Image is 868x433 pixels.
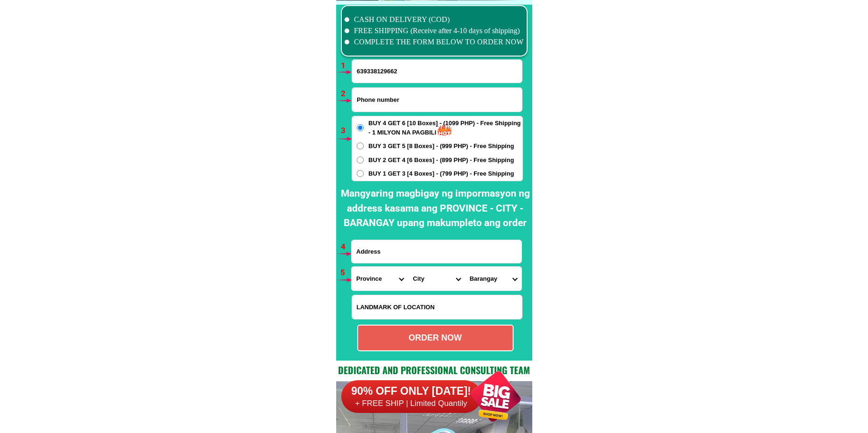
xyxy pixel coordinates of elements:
span: BUY 2 GET 4 [6 Boxes] - (899 PHP) - Free Shipping [368,156,514,165]
input: BUY 1 GET 3 [4 Boxes] - (799 PHP) - Free Shipping [357,170,364,177]
h6: 3 [341,125,352,137]
input: Input LANDMARKOFLOCATION [352,295,522,319]
input: BUY 4 GET 6 [10 Boxes] - (1099 PHP) - Free Shipping - 1 MILYON NA PAGBILI [357,124,364,131]
h6: 2 [341,88,352,100]
input: Input full_name [352,60,522,83]
h6: 1 [341,60,352,72]
h2: Dedicated and professional consulting team [336,363,532,377]
li: FREE SHIPPING (Receive after 4-10 days of shipping) [345,25,524,36]
h2: Mangyaring magbigay ng impormasyon ng address kasama ang PROVINCE - CITY - BARANGAY upang makumpl... [339,186,532,231]
select: Select district [408,267,465,291]
select: Select province [352,267,408,291]
li: CASH ON DELIVERY (COD) [345,14,524,25]
span: BUY 3 GET 5 [8 Boxes] - (999 PHP) - Free Shipping [368,142,514,151]
div: ORDER NOW [358,332,513,344]
h6: 90% OFF ONLY [DATE]! [341,384,481,398]
input: Input phone_number [352,88,522,112]
li: COMPLETE THE FORM BELOW TO ORDER NOW [345,36,524,48]
span: BUY 1 GET 3 [4 Boxes] - (799 PHP) - Free Shipping [368,169,514,178]
input: BUY 2 GET 4 [6 Boxes] - (899 PHP) - Free Shipping [357,156,364,163]
select: Select commune [465,267,522,291]
h6: 5 [340,267,351,279]
h6: 4 [341,241,352,253]
input: BUY 3 GET 5 [8 Boxes] - (999 PHP) - Free Shipping [357,142,364,149]
h6: + FREE SHIP | Limited Quantily [341,398,481,409]
input: Input address [352,240,522,263]
span: BUY 4 GET 6 [10 Boxes] - (1099 PHP) - Free Shipping - 1 MILYON NA PAGBILI [368,119,522,137]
